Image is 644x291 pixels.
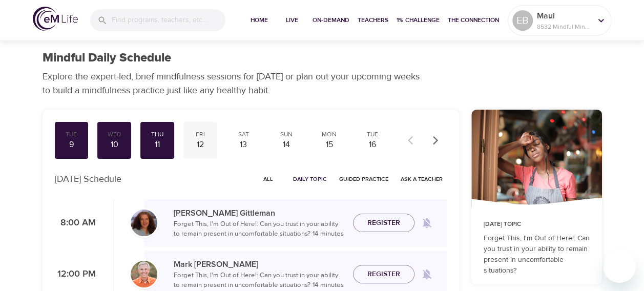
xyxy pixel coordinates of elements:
span: Register [367,268,400,281]
img: Mark_Pirtle-min.jpg [131,261,157,287]
div: 10 [101,139,127,151]
p: Mark [PERSON_NAME] [174,258,345,271]
span: 1% Challenge [397,15,440,26]
div: Fri [188,130,213,139]
p: 8:00 AM [55,216,96,230]
div: Tue [360,130,385,139]
span: Live [280,15,304,26]
div: Tue [59,130,85,139]
p: [DATE] Topic [484,220,590,229]
img: logo [33,7,78,31]
span: Register [367,217,400,230]
button: All [252,171,285,187]
iframe: Button to launch messaging window [603,250,636,283]
div: 11 [144,139,170,151]
span: Remind me when a class goes live every Thursday at 12:00 PM [414,262,439,286]
p: Explore the expert-led, brief mindfulness sessions for [DATE] or plan out your upcoming weeks to ... [43,70,427,97]
div: 12 [188,139,213,151]
p: 12:00 PM [55,267,96,281]
div: Mon [317,130,342,139]
span: Guided Practice [339,174,388,184]
button: Register [353,214,414,233]
div: 16 [360,139,385,151]
div: 13 [231,139,256,151]
p: [DATE] Schedule [55,172,121,186]
button: Daily Topic [289,171,331,187]
span: On-Demand [313,15,349,26]
span: Ask a Teacher [401,174,443,184]
p: Maui [537,10,591,22]
div: Sat [231,130,256,139]
div: Thu [144,130,170,139]
p: Forget This, I'm Out of Here!: Can you trust in your ability to remain present in uncomfortable s... [484,233,590,276]
div: 15 [317,139,342,151]
p: Forget This, I'm Out of Here!: Can you trust in your ability to remain present in uncomfortable s... [174,271,345,290]
button: Guided Practice [335,171,392,187]
p: Forget This, I'm Out of Here!: Can you trust in your ability to remain present in uncomfortable s... [174,219,345,239]
div: 14 [274,139,299,151]
div: 9 [59,139,85,151]
img: Cindy2%20031422%20blue%20filter%20hi-res.jpg [131,210,157,236]
p: 8532 Mindful Minutes [537,22,591,31]
span: Remind me when a class goes live every Thursday at 8:00 AM [414,211,439,235]
div: Wed [101,130,127,139]
span: Home [247,15,272,26]
span: Daily Topic [293,174,327,184]
p: [PERSON_NAME] Gittleman [174,207,345,219]
span: Teachers [358,15,388,26]
span: The Connection [448,15,499,26]
button: Register [353,265,414,284]
input: Find programs, teachers, etc... [112,9,225,31]
span: All [256,174,281,184]
div: EB [512,10,533,31]
button: Ask a Teacher [397,171,447,187]
h1: Mindful Daily Schedule [43,51,171,66]
div: Sun [274,130,299,139]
